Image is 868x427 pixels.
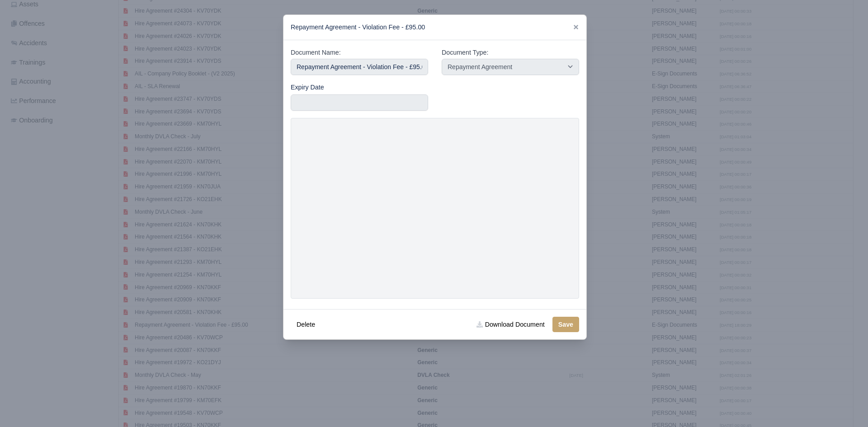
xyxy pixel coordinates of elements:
[283,15,586,40] div: Repayment Agreement - Violation Fee - £95.00
[442,47,488,58] label: Document Type:
[291,317,321,332] button: Delete
[291,47,341,58] label: Document Name:
[471,317,550,332] a: Download Document
[705,322,868,427] iframe: Chat Widget
[291,82,324,93] label: Expiry Date
[552,317,579,332] button: Save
